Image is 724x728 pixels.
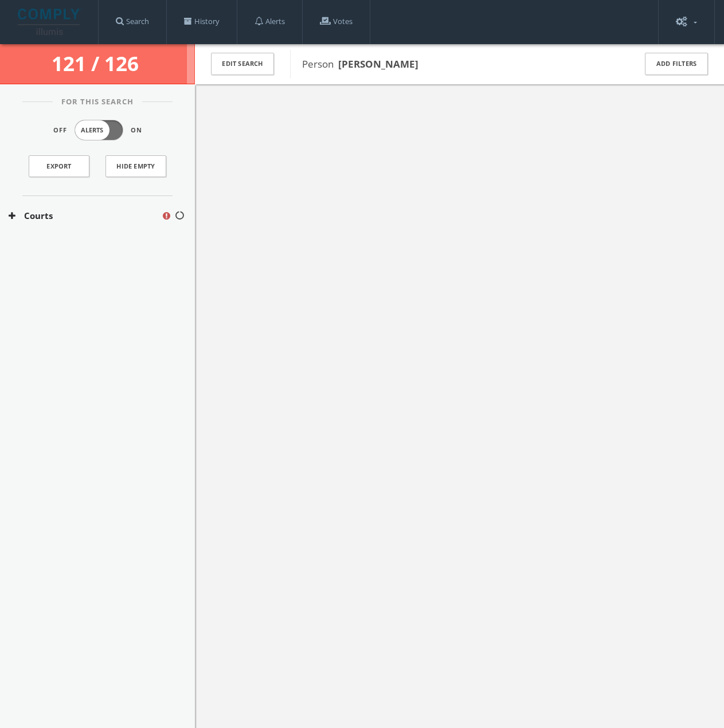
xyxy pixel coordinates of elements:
[52,50,143,77] span: 121 / 126
[302,57,418,71] span: Person
[211,53,274,75] button: Edit Search
[29,155,89,177] a: Export
[9,209,161,222] button: Courts
[338,57,418,71] b: [PERSON_NAME]
[105,155,166,177] button: Hide Empty
[18,9,82,35] img: illumis
[131,126,142,135] span: On
[645,53,708,75] button: Add Filters
[53,126,67,135] span: Off
[53,96,142,108] span: For This Search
